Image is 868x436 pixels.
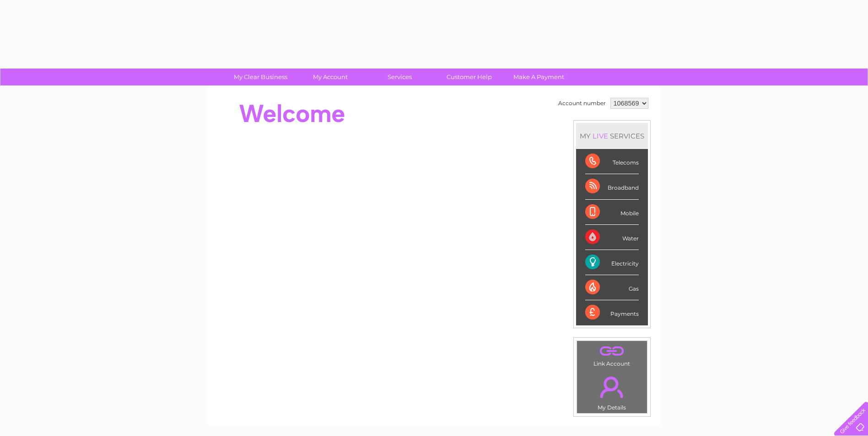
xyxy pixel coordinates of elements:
a: Make A Payment [501,69,577,85]
a: My Clear Business [223,69,298,85]
td: Link Account [577,340,647,369]
a: . [579,371,645,403]
div: Payments [585,300,639,325]
div: LIVE [591,132,610,140]
div: Electricity [585,250,639,275]
div: MY SERVICES [576,123,648,149]
div: Mobile [585,200,639,225]
div: Telecoms [585,149,639,174]
div: Water [585,225,639,250]
a: Services [362,69,437,85]
div: Gas [585,275,639,300]
div: Broadband [585,174,639,199]
a: Customer Help [431,69,507,85]
td: Account number [556,96,608,111]
a: My Account [292,69,368,85]
a: . [579,343,645,359]
td: My Details [577,369,647,414]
